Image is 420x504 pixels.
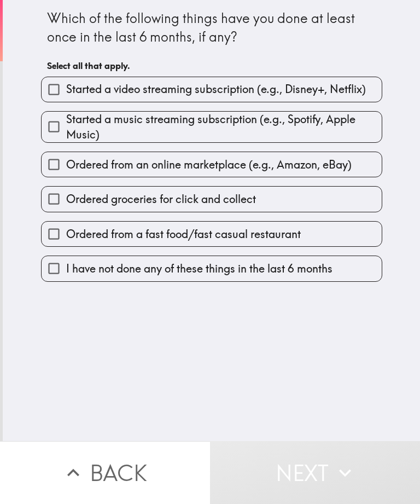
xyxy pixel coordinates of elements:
[66,227,301,242] span: Ordered from a fast food/fast casual restaurant
[66,82,366,97] span: Started a video streaming subscription (e.g., Disney+, Netflix)
[47,60,376,72] h6: Select all that apply.
[42,112,382,142] button: Started a music streaming subscription (e.g., Spotify, Apple Music)
[47,9,376,46] div: Which of the following things have you done at least once in the last 6 months, if any?
[42,256,382,281] button: I have not done any of these things in the last 6 months
[210,441,420,504] button: Next
[66,261,332,276] span: I have not done any of these things in the last 6 months
[42,222,382,246] button: Ordered from a fast food/fast casual restaurant
[66,192,256,207] span: Ordered groceries for click and collect
[42,187,382,211] button: Ordered groceries for click and collect
[66,157,352,172] span: Ordered from an online marketplace (e.g., Amazon, eBay)
[42,77,382,102] button: Started a video streaming subscription (e.g., Disney+, Netflix)
[66,112,382,142] span: Started a music streaming subscription (e.g., Spotify, Apple Music)
[42,152,382,177] button: Ordered from an online marketplace (e.g., Amazon, eBay)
